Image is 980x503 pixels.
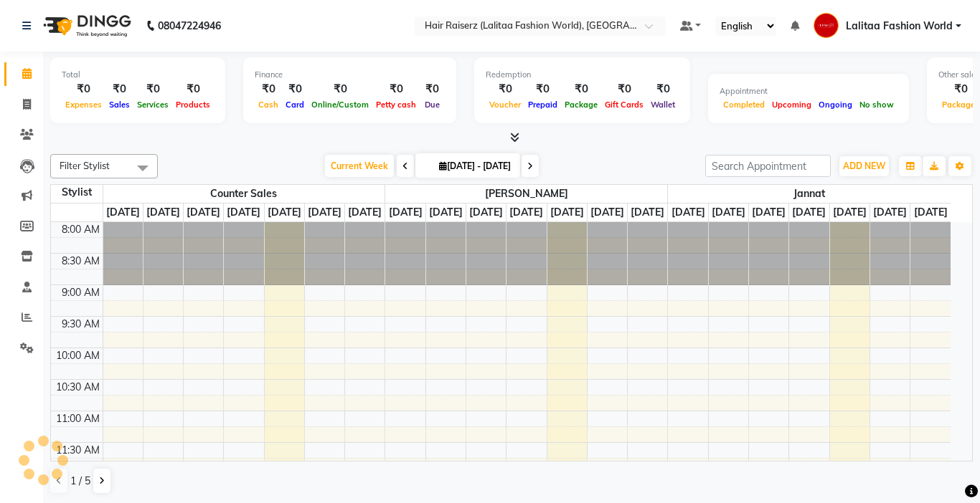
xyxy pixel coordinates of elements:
[133,81,172,97] div: ₹0
[53,443,103,458] div: 11:30 AM
[70,474,90,489] span: 1 / 5
[255,100,282,110] span: Cash
[53,348,103,363] div: 10:00 AM
[668,185,951,203] span: Jannat
[59,254,103,269] div: 8:30 AM
[385,185,667,203] span: [PERSON_NAME]
[524,81,561,97] div: ₹0
[62,81,105,97] div: ₹0
[60,160,110,171] span: Filter Stylist
[830,203,870,221] a: October 3, 2025
[486,69,679,81] div: Redemption
[846,19,953,34] span: Lalitaa Fashion World
[103,185,385,203] span: counter sales
[421,100,443,110] span: Due
[628,203,667,221] a: October 5, 2025
[37,6,135,46] img: logo
[59,222,103,237] div: 8:00 AM
[768,100,815,110] span: Upcoming
[507,203,546,221] a: October 2, 2025
[749,203,788,221] a: October 1, 2025
[59,285,103,300] div: 9:00 AM
[524,100,561,110] span: Prepaid
[372,81,420,97] div: ₹0
[59,317,103,332] div: 9:30 AM
[588,203,627,221] a: October 4, 2025
[435,161,514,171] span: [DATE] - [DATE]
[561,81,601,97] div: ₹0
[308,81,372,97] div: ₹0
[815,100,856,110] span: Ongoing
[486,100,524,110] span: Voucher
[305,203,344,221] a: October 4, 2025
[265,203,304,221] a: October 3, 2025
[103,203,143,221] a: September 29, 2025
[133,100,172,110] span: Services
[158,6,221,46] b: 08047224946
[62,69,214,81] div: Total
[105,81,133,97] div: ₹0
[720,85,897,97] div: Appointment
[282,81,308,97] div: ₹0
[870,203,910,221] a: October 4, 2025
[647,81,679,97] div: ₹0
[62,100,105,110] span: Expenses
[53,411,103,426] div: 11:00 AM
[856,100,897,110] span: No show
[911,203,951,221] a: October 5, 2025
[709,203,748,221] a: September 30, 2025
[172,100,214,110] span: Products
[601,100,647,110] span: Gift Cards
[282,100,308,110] span: Card
[426,203,466,221] a: September 30, 2025
[814,13,839,38] img: Lalitaa Fashion World
[184,203,223,221] a: October 1, 2025
[386,203,425,221] a: September 29, 2025
[705,155,831,177] input: Search Appointment
[172,81,214,97] div: ₹0
[51,185,103,200] div: Stylist
[255,81,282,97] div: ₹0
[843,161,885,171] span: ADD NEW
[466,203,506,221] a: October 1, 2025
[143,203,183,221] a: September 30, 2025
[53,380,103,395] div: 10:30 AM
[308,100,372,110] span: Online/Custom
[720,100,768,110] span: Completed
[601,81,647,97] div: ₹0
[839,156,889,176] button: ADD NEW
[345,203,385,221] a: October 5, 2025
[561,100,601,110] span: Package
[647,100,679,110] span: Wallet
[420,81,445,97] div: ₹0
[547,203,587,221] a: October 3, 2025
[224,203,263,221] a: October 2, 2025
[105,100,133,110] span: Sales
[325,155,394,177] span: Current Week
[255,69,445,81] div: Finance
[372,100,420,110] span: Petty cash
[669,203,708,221] a: September 29, 2025
[789,203,829,221] a: October 2, 2025
[486,81,524,97] div: ₹0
